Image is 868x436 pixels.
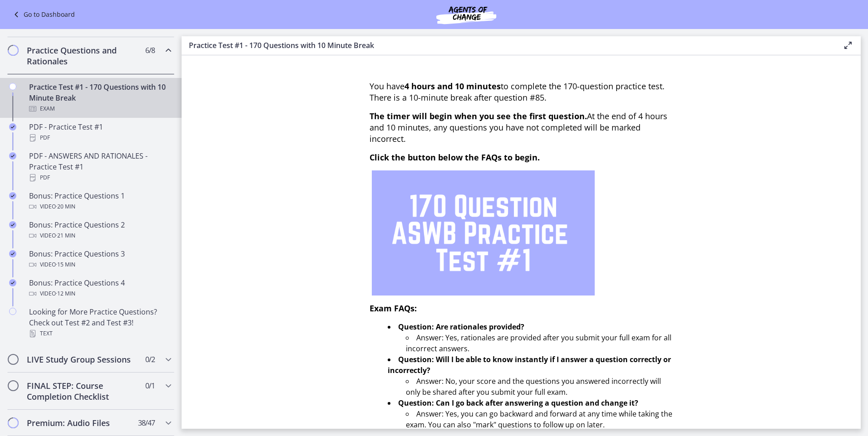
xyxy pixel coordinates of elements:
a: Go to Dashboard [11,9,75,20]
div: Bonus: Practice Questions 3 [29,248,171,270]
span: 6 / 8 [145,45,155,56]
span: At the end of 4 hours and 10 minutes, any questions you have not completed will be marked incorrect. [370,111,667,144]
i: Completed [9,123,16,131]
span: · 12 min [56,288,75,299]
h2: Premium: Audio Files [27,417,138,428]
span: · 20 min [56,201,75,212]
strong: 4 hours and 10 minutes [404,81,501,92]
div: PDF - Practice Test #1 [29,121,171,143]
div: Video [29,230,171,241]
i: Completed [9,279,16,286]
h2: FINAL STEP: Course Completion Checklist [27,380,138,402]
strong: Question: Can I go back after answering a question and change it? [398,398,638,408]
span: 0 / 2 [145,354,155,365]
div: PDF - ANSWERS AND RATIONALES - Practice Test #1 [29,150,171,183]
img: Agents of Change [412,4,521,25]
div: PDF [29,172,171,183]
div: Bonus: Practice Questions 2 [29,219,171,241]
li: Answer: No, your score and the questions you answered incorrectly will only be shared after you s... [406,376,673,397]
span: The timer will begin when you see the first question. [370,111,587,121]
div: Practice Test #1 - 170 Questions with 10 Minute Break [29,82,171,114]
i: Completed [9,152,16,160]
strong: Question: Are rationales provided? [398,322,524,332]
span: 38 / 47 [138,417,155,428]
div: PDF [29,132,171,143]
h2: LIVE Study Group Sessions [27,354,138,365]
span: · 15 min [56,259,75,270]
div: Bonus: Practice Questions 4 [29,277,171,299]
img: 1.png [372,170,595,296]
i: Completed [9,192,16,199]
span: · 21 min [56,230,75,241]
span: 0 / 1 [145,380,155,391]
i: Completed [9,250,16,257]
i: Completed [9,221,16,228]
div: Video [29,259,171,270]
h2: Practice Questions and Rationales [27,45,138,67]
div: Video [29,201,171,212]
strong: Question: Will I be able to know instantly if I answer a question correctly or incorrectly? [388,354,671,375]
span: Exam FAQs: [370,303,417,314]
li: Answer: Yes, you can go backward and forward at any time while taking the exam. You can also "mar... [406,408,673,430]
div: Exam [29,103,171,114]
h3: Practice Test #1 - 170 Questions with 10 Minute Break [189,40,828,51]
div: Looking for More Practice Questions? Check out Test #2 and Test #3! [29,306,171,339]
div: Bonus: Practice Questions 1 [29,190,171,212]
div: Video [29,288,171,299]
li: Answer: Yes, rationales are provided after you submit your full exam for all incorrect answers. [406,332,673,354]
span: You have to complete the 170-question practice test. There is a 10-minute break after question #85. [370,81,665,103]
span: Click the button below the FAQs to begin. [370,152,540,163]
div: Text [29,328,171,339]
